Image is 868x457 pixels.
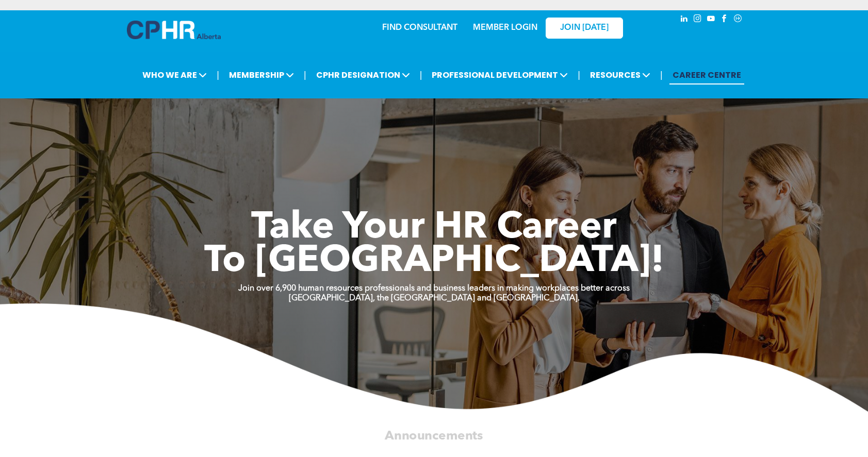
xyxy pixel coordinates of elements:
[546,18,623,39] a: JOIN [DATE]
[660,64,663,86] li: |
[587,65,653,84] span: RESOURCES
[127,21,221,39] img: A blue and white logo for cp alberta
[204,243,664,280] span: To [GEOGRAPHIC_DATA]!
[732,13,744,27] a: Social network
[226,65,297,84] span: MEMBERSHIP
[692,13,703,27] a: instagram
[139,65,210,84] span: WHO WE ARE
[304,64,306,86] li: |
[238,284,630,293] strong: Join over 6,900 human resources professionals and business leaders in making workplaces better ac...
[385,430,483,442] span: Announcements
[289,294,580,302] strong: [GEOGRAPHIC_DATA], the [GEOGRAPHIC_DATA] and [GEOGRAPHIC_DATA].
[313,65,413,84] span: CPHR DESIGNATION
[473,24,537,32] a: MEMBER LOGIN
[719,13,730,27] a: facebook
[251,210,617,247] span: Take Your HR Career
[420,64,422,86] li: |
[382,24,457,32] a: FIND CONSULTANT
[679,13,690,27] a: linkedin
[706,13,717,27] a: youtube
[217,64,219,86] li: |
[560,23,609,33] span: JOIN [DATE]
[429,65,571,84] span: PROFESSIONAL DEVELOPMENT
[669,65,744,84] a: CAREER CENTRE
[578,64,580,86] li: |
